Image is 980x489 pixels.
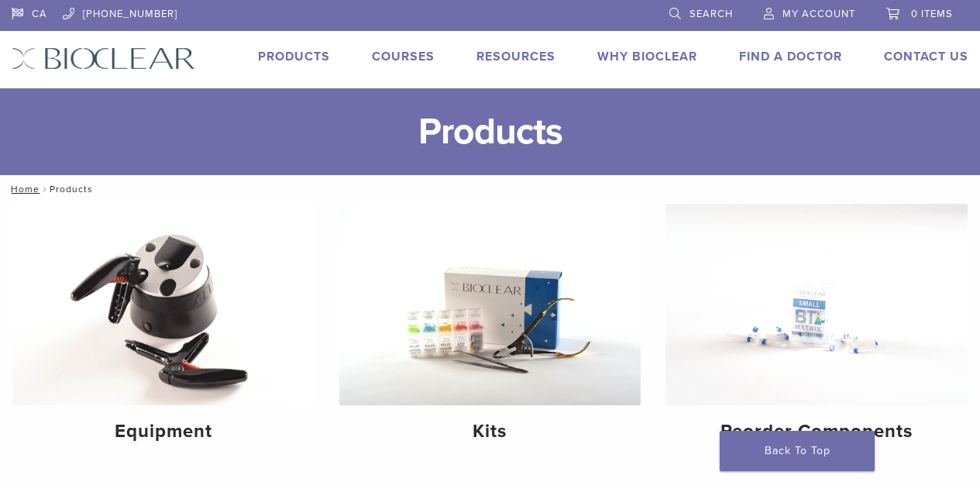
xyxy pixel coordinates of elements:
a: Contact Us [884,49,968,64]
a: Reorder Components [665,204,968,456]
a: Back To Top [720,431,875,471]
span: / [40,185,50,193]
a: Equipment [12,204,315,456]
img: Reorder Components [665,204,968,405]
img: Bioclear [12,47,195,70]
img: Equipment [12,204,315,405]
span: Search [689,8,733,20]
a: Find A Doctor [739,49,842,64]
span: My Account [782,8,855,20]
a: Why Bioclear [597,49,697,64]
h4: Reorder Components [678,418,955,446]
img: Kits [339,204,641,405]
span: 0 items [911,8,953,20]
a: Home [6,184,40,195]
h4: Kits [352,418,629,446]
h4: Equipment [25,418,302,446]
a: Products [258,49,330,64]
a: Resources [476,49,555,64]
a: Kits [339,204,641,456]
a: Courses [372,49,435,64]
